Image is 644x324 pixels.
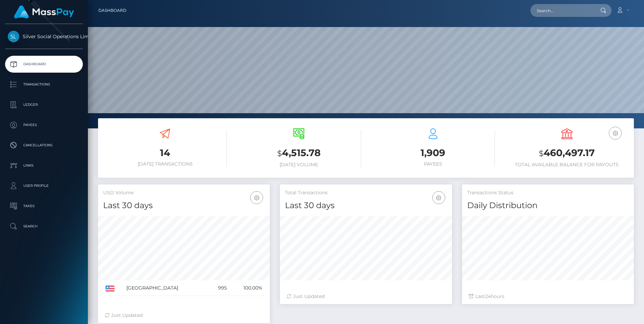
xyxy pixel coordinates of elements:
p: Ledger [8,100,80,110]
a: Transactions [5,76,83,93]
span: 24 [485,293,491,299]
img: US.png [105,285,115,292]
a: Taxes [5,198,83,215]
img: Silver Social Operations Limited [8,31,19,42]
a: Cancellations [5,137,83,154]
h4: Last 30 days [285,200,447,211]
h3: 460,497.17 [505,146,629,160]
h3: 14 [103,146,227,159]
a: Search [5,218,83,235]
p: Taxes [8,201,80,211]
p: Transactions [8,79,80,90]
a: User Profile [5,177,83,194]
p: User Profile [8,181,80,191]
p: Links [8,160,80,171]
input: Search... [530,4,594,17]
h6: Total Available Balance for Payouts [505,162,629,168]
a: Dashboard [98,3,126,18]
h6: Payees [371,161,495,167]
h6: [DATE] Volume [237,162,361,168]
p: Dashboard [8,59,80,69]
p: Payees [8,120,80,130]
h6: [DATE] Transactions [103,161,227,167]
h5: Transactions Status [467,190,629,196]
td: 995 [209,280,229,296]
a: Dashboard [5,56,83,73]
div: Just Updated [287,293,445,300]
div: Last hours [469,293,627,300]
div: Just Updated [105,312,263,319]
h5: Total Transactions [285,190,447,196]
p: Search [8,221,80,231]
a: Links [5,157,83,174]
td: 100.00% [229,280,265,296]
h5: USD Volume [103,190,265,196]
a: Payees [5,117,83,133]
h3: 1,909 [371,146,495,159]
h4: Daily Distribution [467,200,629,211]
h3: 4,515.78 [237,146,361,160]
p: Cancellations [8,140,80,150]
small: $ [277,149,282,158]
small: $ [539,149,544,158]
a: Ledger [5,96,83,113]
img: MassPay Logo [14,5,74,19]
td: [GEOGRAPHIC_DATA] [124,280,209,296]
h4: Last 30 days [103,200,265,211]
span: Silver Social Operations Limited [5,33,83,40]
